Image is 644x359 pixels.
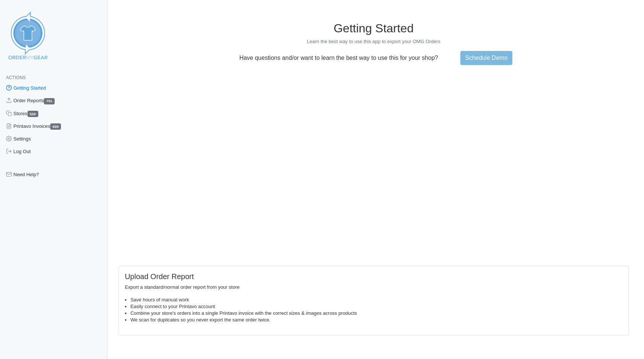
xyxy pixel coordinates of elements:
[125,272,622,281] h5: Upload Order Report
[131,297,622,303] li: Save hours of manual work
[235,55,443,61] p: Have questions and/or want to learn the best way to use this for your shop?
[44,98,55,104] span: 701
[131,310,622,317] li: Combine your store's orders into a single Printavo invoice with the correct sizes & images across...
[6,75,26,80] span: Actions
[119,38,629,45] p: Learn the best way to use this app to export your OMG Orders
[119,21,629,35] h1: Getting Started
[125,284,622,291] p: Export a standard/normal order report from your store
[131,317,622,323] li: We scan for duplicates so you never export the same order twice.
[50,123,61,130] span: 699
[460,51,512,65] a: Schedule Demo
[131,303,622,310] li: Easily connect to your Printavo account
[28,111,38,117] span: 526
